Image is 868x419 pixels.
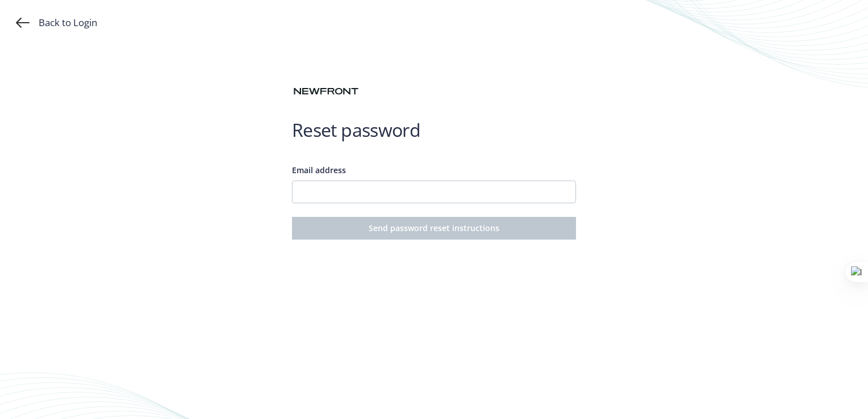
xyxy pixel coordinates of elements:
a: Back to Login [16,16,97,30]
span: Send password reset instructions [369,223,499,233]
button: Send password reset instructions [292,217,576,240]
img: Newfront logo [292,85,360,98]
h1: Reset password [292,119,576,141]
span: Email address [292,165,346,175]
